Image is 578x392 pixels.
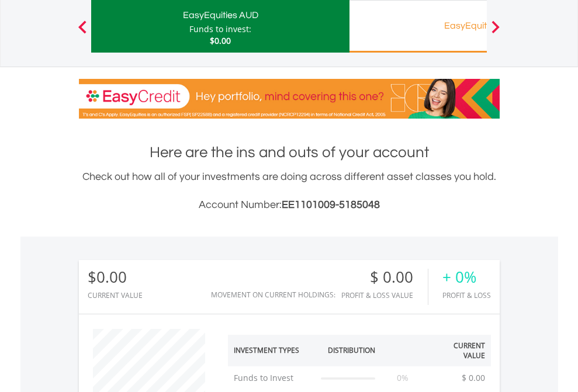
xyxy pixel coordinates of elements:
td: 0% [381,366,425,390]
th: Current Value [425,335,491,366]
h1: Here are the ins and outs of your account [79,142,500,163]
th: Investment Types [228,335,316,366]
td: $ 0.00 [456,366,491,390]
button: Next [484,26,507,38]
button: Previous [71,26,94,38]
div: Profit & Loss Value [341,292,428,299]
span: EE1101009-5185048 [282,199,380,210]
div: Movement on Current Holdings: [211,291,335,299]
div: EasyEquities AUD [98,7,342,23]
td: Funds to Invest [228,366,316,390]
div: Profit & Loss [442,292,491,299]
div: CURRENT VALUE [88,292,143,299]
div: Distribution [328,345,375,355]
div: Check out how all of your investments are doing across different asset classes you hold. [79,169,500,213]
span: $0.00 [210,35,231,46]
div: + 0% [442,269,491,286]
div: $0.00 [88,269,143,286]
div: Funds to invest: [189,23,251,35]
div: $ 0.00 [341,269,428,286]
h3: Account Number: [79,197,500,213]
img: EasyCredit Promotion Banner [79,79,500,119]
